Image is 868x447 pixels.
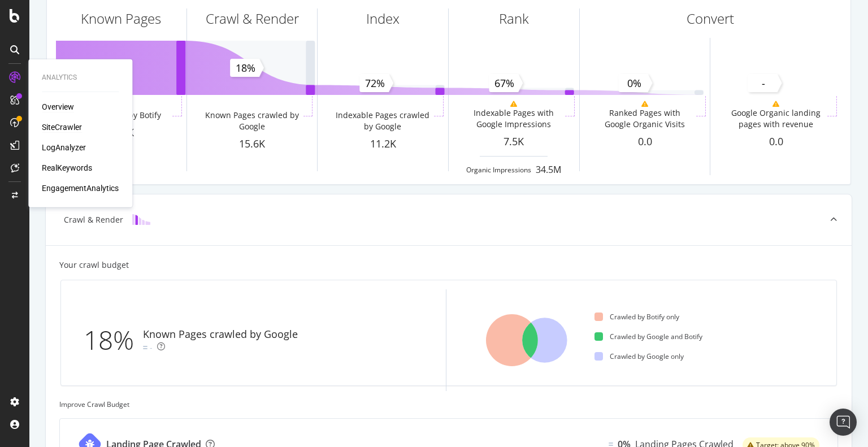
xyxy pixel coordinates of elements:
div: Index [366,9,400,28]
div: 18% [84,322,143,359]
a: LogAnalyzer [42,142,86,153]
div: 15.6K [187,137,318,151]
div: Indexable Pages with Google Impressions [465,107,563,130]
div: 7.5K [449,134,579,149]
img: Equal [143,346,147,349]
div: Known Pages crawled by Google [143,327,298,342]
a: Overview [42,101,74,112]
a: RealKeywords [42,162,92,173]
a: SiteCrawler [42,121,82,133]
div: Crawled by Google only [594,351,684,361]
div: Crawl & Render [206,9,299,28]
div: Crawled by Botify only [594,312,679,322]
div: Crawled by Google and Botify [594,332,702,341]
img: block-icon [132,214,150,225]
div: Indexable Pages crawled by Google [333,110,432,132]
div: 11.2K [318,137,448,151]
div: Known Pages [81,9,161,28]
div: Organic Impressions [466,165,531,175]
img: Equal [609,442,613,446]
a: EngagementAnalytics [42,183,119,194]
div: Your crawl budget [59,259,129,271]
div: - [150,342,153,353]
div: Open Intercom Messenger [830,409,857,436]
div: 34.5M [536,163,561,176]
div: Known Pages crawled by Google [203,110,301,132]
div: Crawl & Render [64,214,123,225]
div: Analytics [42,73,119,83]
div: Rank [499,9,529,28]
div: Pages crawled by Botify [72,110,161,121]
div: Improve Crawl Budget [59,400,838,409]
